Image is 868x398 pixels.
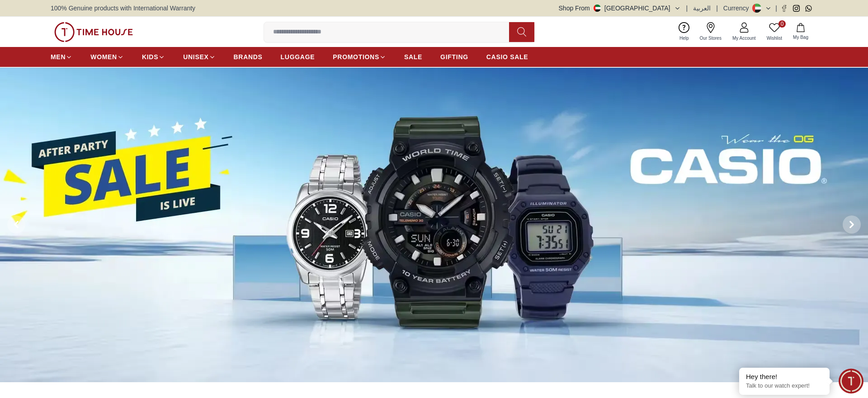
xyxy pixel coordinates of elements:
[594,5,601,12] img: United Arab Emirates
[839,369,863,393] div: Chat Widget
[746,382,823,390] p: Talk to our watch expert!
[51,49,72,65] a: MEN
[90,52,117,61] span: WOMEN
[486,49,528,65] a: CASIO SALE
[723,4,753,13] div: Currency
[716,4,718,13] span: |
[281,52,315,61] span: LUGGAGE
[90,49,124,65] a: WOMEN
[746,372,823,381] div: Hey there!
[183,49,215,65] a: UNISEX
[788,21,814,42] button: My Bag
[234,52,263,61] span: BRANDS
[694,20,727,43] a: Our Stores
[781,5,788,12] a: Facebook
[559,4,681,13] button: Shop From[GEOGRAPHIC_DATA]
[234,49,263,65] a: BRANDS
[775,4,777,13] span: |
[805,5,812,12] a: Whatsapp
[440,52,468,61] span: GIFTING
[696,35,725,42] span: Our Stores
[333,49,386,65] a: PROMOTIONS
[793,5,800,12] a: Instagram
[693,4,711,13] button: العربية
[761,20,788,43] a: 0Wishlist
[778,20,786,28] span: 0
[674,20,694,43] a: Help
[440,49,468,65] a: GIFTING
[51,52,66,61] span: MEN
[676,35,693,42] span: Help
[281,49,315,65] a: LUGGAGE
[142,49,165,65] a: KIDS
[763,35,786,42] span: Wishlist
[729,35,759,42] span: My Account
[183,52,208,61] span: UNISEX
[333,52,379,61] span: PROMOTIONS
[142,52,158,61] span: KIDS
[54,22,133,42] img: ...
[686,4,688,13] span: |
[404,52,422,61] span: SALE
[789,34,812,41] span: My Bag
[486,52,528,61] span: CASIO SALE
[404,49,422,65] a: SALE
[51,4,195,13] span: 100% Genuine products with International Warranty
